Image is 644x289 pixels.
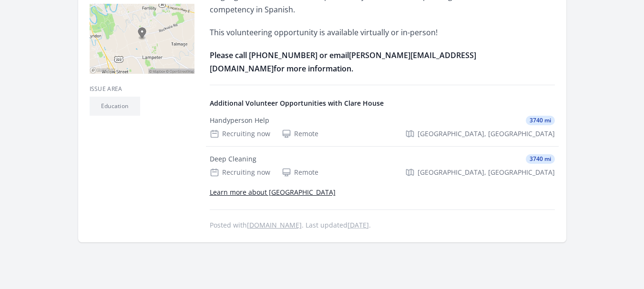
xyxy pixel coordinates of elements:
img: Map [90,4,194,74]
span: 3740 mi [526,116,555,125]
span: [GEOGRAPHIC_DATA], [GEOGRAPHIC_DATA] [418,168,555,177]
h3: Issue area [90,85,194,93]
a: Deep Cleaning 3740 mi Recruiting now Remote [GEOGRAPHIC_DATA], [GEOGRAPHIC_DATA] [206,147,559,185]
div: Recruiting now [210,129,270,139]
div: Handyperson Help [210,116,269,125]
p: This volunteering opportunity is available virtually or in-person! [210,26,489,39]
div: Recruiting now [210,168,270,177]
h4: Additional Volunteer Opportunities with Clare House [210,99,555,108]
span: 3740 mi [526,154,555,164]
div: Remote [282,129,318,139]
a: Learn more about [GEOGRAPHIC_DATA] [210,188,336,197]
div: Remote [282,168,318,177]
p: Posted with . Last updated . [210,221,555,229]
abbr: Thu, Sep 11, 2025 11:24 AM [348,220,369,229]
a: Handyperson Help 3740 mi Recruiting now Remote [GEOGRAPHIC_DATA], [GEOGRAPHIC_DATA] [206,108,559,146]
li: Education [90,97,140,116]
strong: Please call [PHONE_NUMBER] or email [PERSON_NAME][EMAIL_ADDRESS][DOMAIN_NAME] for more information. [210,50,476,74]
a: [DOMAIN_NAME] [247,220,302,229]
div: Deep Cleaning [210,154,256,164]
span: [GEOGRAPHIC_DATA], [GEOGRAPHIC_DATA] [418,129,555,139]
